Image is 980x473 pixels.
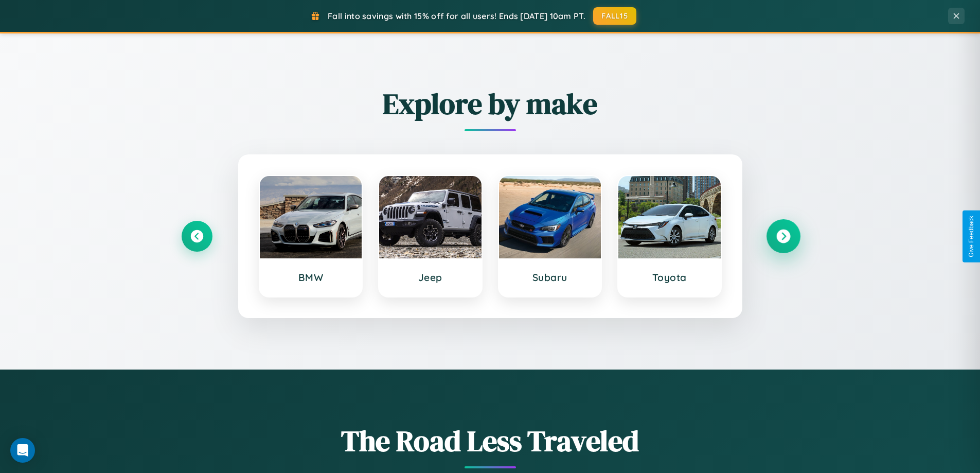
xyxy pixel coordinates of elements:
div: Give Feedback [968,216,975,257]
h3: BMW [270,271,352,284]
h3: Jeep [389,271,471,284]
h3: Subaru [509,271,591,284]
span: Fall into savings with 15% off for all users! Ends [DATE] 10am PT. [328,11,585,21]
div: Open Intercom Messenger [10,438,35,463]
button: FALL15 [593,7,636,25]
h2: Explore by make [182,84,799,124]
h1: The Road Less Traveled [182,421,799,461]
h3: Toyota [629,271,710,284]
